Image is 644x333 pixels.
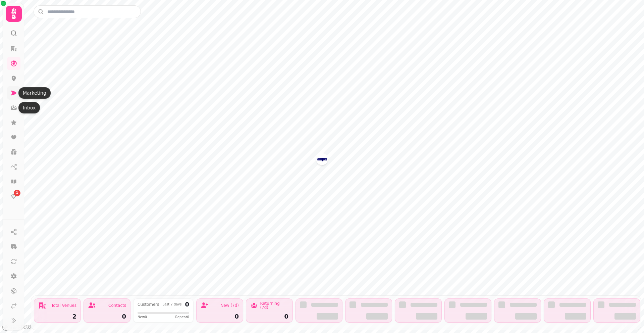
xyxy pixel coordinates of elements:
div: 0 [88,314,126,320]
button: Eamonn Test [317,154,327,164]
div: Total Venues [51,303,76,307]
div: 0 [185,301,189,307]
span: 1 [16,191,18,195]
div: Marketing [18,87,51,99]
div: Map marker [317,154,327,166]
div: Last 7 days [162,303,181,306]
a: Mapbox logo [2,323,32,331]
a: 1 [7,190,20,203]
div: 2 [38,314,76,320]
div: New (7d) [220,303,239,307]
div: Customers [138,302,159,306]
div: Contacts [108,303,126,307]
span: Repeat 0 [175,315,189,320]
div: Inbox [18,102,40,113]
span: New 0 [138,315,147,320]
div: 0 [250,314,288,320]
div: Returning (7d) [260,301,288,310]
div: 0 [201,314,239,320]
